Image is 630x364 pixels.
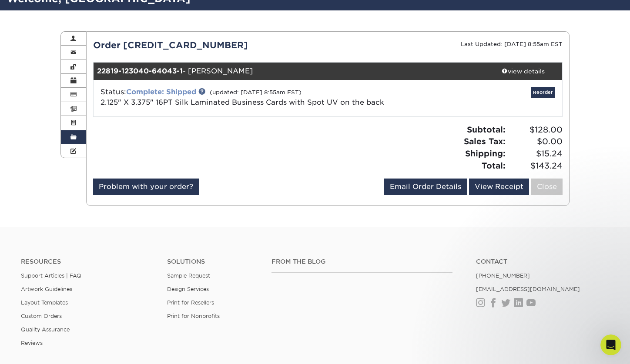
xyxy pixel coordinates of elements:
[126,88,196,96] a: Complete: Shipped
[167,313,220,319] a: Print for Nonprofits
[167,258,258,265] h4: Solutions
[461,41,563,47] small: Last Updated: [DATE] 8:55am EST
[484,63,562,80] a: view details
[508,136,563,148] span: $0.00
[93,179,199,195] a: Problem with your order?
[21,326,70,333] a: Quality Assurance
[94,63,484,80] div: - [PERSON_NAME]
[482,161,506,170] strong: Total:
[508,148,563,160] span: $15.24
[384,179,467,195] a: Email Order Details
[167,299,214,306] a: Print for Resellers
[600,334,621,355] iframe: Intercom live chat
[508,124,563,136] span: $128.00
[531,179,563,195] a: Close
[465,149,506,158] strong: Shipping:
[167,286,209,292] a: Design Services
[210,89,302,96] small: (updated: [DATE] 8:55am EST)
[167,272,210,279] a: Sample Request
[469,179,529,195] a: View Receipt
[21,258,154,265] h4: Resources
[94,87,406,108] div: Status:
[484,67,562,76] div: view details
[21,286,72,292] a: Artwork Guidelines
[21,340,43,346] a: Reviews
[464,136,506,146] strong: Sales Tax:
[467,125,506,134] strong: Subtotal:
[271,258,452,265] h4: From the Blog
[87,39,328,52] div: Order [CREDIT_CARD_NUMBER]
[21,313,62,319] a: Custom Orders
[476,272,530,279] a: [PHONE_NUMBER]
[21,272,81,279] a: Support Articles | FAQ
[508,160,563,172] span: $143.24
[101,98,384,106] a: 2.125" X 3.375" 16PT Silk Laminated Business Cards with Spot UV on the back
[476,258,609,265] a: Contact
[97,67,183,75] strong: 22819-123040-64043-1
[476,286,580,292] a: [EMAIL_ADDRESS][DOMAIN_NAME]
[531,87,555,98] a: Reorder
[21,299,68,306] a: Layout Templates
